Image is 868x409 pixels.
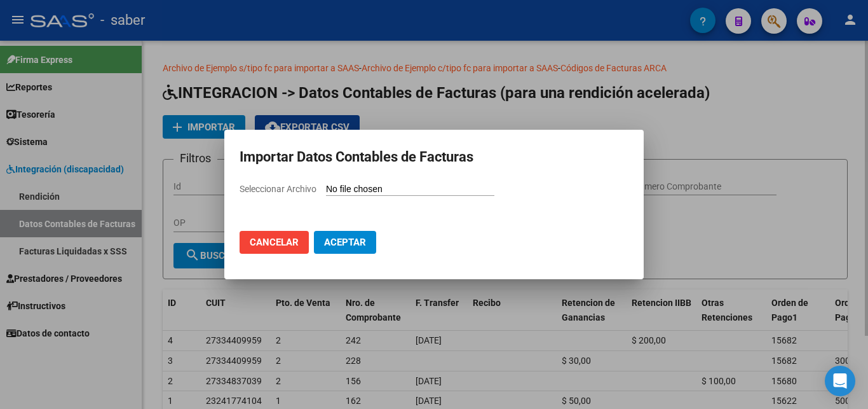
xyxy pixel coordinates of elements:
[314,231,376,254] button: Aceptar
[240,145,628,169] h2: Importar Datos Contables de Facturas
[324,237,366,248] span: Aceptar
[825,366,855,396] div: Open Intercom Messenger
[240,184,316,194] span: Seleccionar Archivo
[250,237,299,248] span: Cancelar
[240,231,309,254] button: Cancelar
